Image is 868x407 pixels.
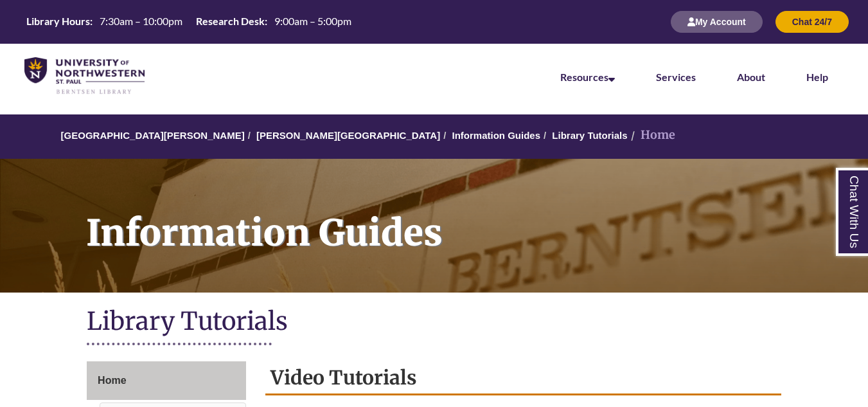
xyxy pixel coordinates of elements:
h1: Information Guides [72,159,868,276]
th: Library Hours: [21,14,94,28]
h2: Video Tutorials [265,361,781,395]
th: Research Desk: [191,14,269,28]
li: Home [628,126,675,145]
h1: Library Tutorials [87,305,781,339]
span: 7:30am – 10:00pm [100,15,182,27]
a: My Account [671,16,763,27]
a: Information Guides [452,130,541,141]
a: Services [656,71,696,83]
a: Help [806,71,828,83]
button: Chat 24/7 [775,11,849,33]
a: Resources [560,71,615,83]
a: Library Tutorials [552,130,627,141]
a: Home [87,361,246,400]
span: 9:00am – 5:00pm [274,15,351,27]
img: UNWSP Library Logo [24,57,145,95]
a: About [737,71,765,83]
a: Hours Today [21,14,357,30]
a: Chat 24/7 [775,16,849,27]
table: Hours Today [21,14,357,28]
a: [PERSON_NAME][GEOGRAPHIC_DATA] [256,130,440,141]
a: [GEOGRAPHIC_DATA][PERSON_NAME] [61,130,245,141]
button: My Account [671,11,763,33]
span: Home [98,375,126,386]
